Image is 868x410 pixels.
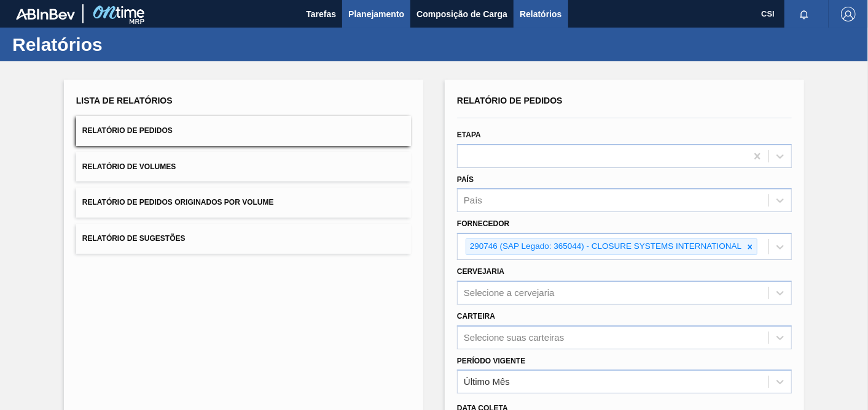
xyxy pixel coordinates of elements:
label: País [457,175,474,184]
span: Planejamento [348,7,404,21]
button: Relatório de Pedidos [76,116,411,146]
label: Etapa [457,131,481,139]
img: TNhmsLtSVTkK8tSr43FrP2fwEKptu5GPRR3wAAAABJRU5ErkJggg== [16,9,75,20]
label: Cervejaria [457,267,504,276]
span: Relatório de Pedidos [82,126,173,135]
button: Relatório de Volumes [76,152,411,182]
div: Selecione a cervejaria [464,287,555,298]
span: Relatório de Pedidos [457,96,563,105]
span: Composição de Carga [416,7,507,21]
span: Lista de Relatórios [76,96,173,105]
span: Tarefas [306,7,336,21]
label: Carteira [457,312,495,321]
div: Último Mês [464,377,510,387]
div: País [464,196,482,206]
span: Relatórios [520,7,561,21]
button: Notificações [784,6,824,23]
div: 290746 (SAP Legado: 365044) - CLOSURE SYSTEMS INTERNATIONAL [466,239,743,254]
span: Relatório de Sugestões [82,234,186,243]
h1: Relatórios [12,37,230,51]
button: Relatório de Sugestões [76,224,411,254]
label: Fornecedor [457,219,509,228]
img: Logout [841,7,856,21]
div: Selecione suas carteiras [464,332,564,343]
button: Relatório de Pedidos Originados por Volume [76,188,411,218]
label: Período Vigente [457,357,525,365]
span: Relatório de Volumes [82,162,176,171]
span: Relatório de Pedidos Originados por Volume [82,198,274,207]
